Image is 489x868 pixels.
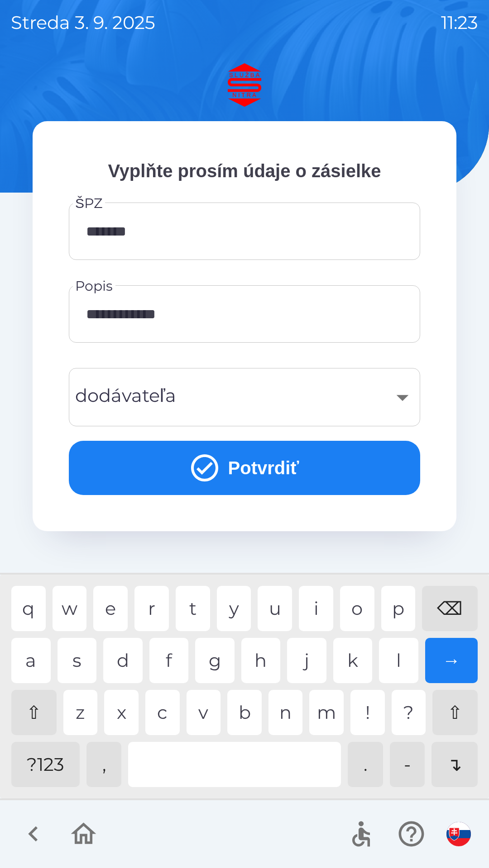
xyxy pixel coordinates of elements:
[33,63,456,107] img: Logo
[75,193,103,213] label: ŠPZ
[441,9,478,36] p: 11:23
[75,276,113,296] label: Popis
[69,157,420,184] p: Vyplňte prosím údaje o zásielke
[11,9,155,36] p: streda 3. 9. 2025
[69,441,420,495] button: Potvrdiť
[446,822,471,846] img: sk flag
